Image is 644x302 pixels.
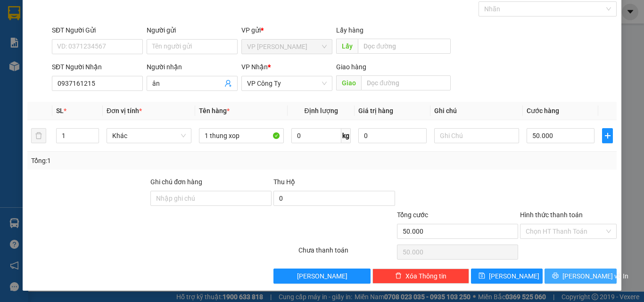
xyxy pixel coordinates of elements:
span: Lấy [336,39,358,54]
span: Xóa Thông tin [405,271,446,281]
span: Giao [336,75,361,90]
span: Giá trị hàng [358,107,393,114]
span: kg [341,128,351,143]
input: 0 [358,128,426,143]
div: Tổng: 1 [31,155,249,166]
span: Cước hàng [527,107,559,114]
input: Dọc đường [358,39,451,54]
span: [PERSON_NAME] [297,271,347,281]
div: Người nhận [147,62,238,72]
span: printer [552,272,559,280]
span: plus [603,132,612,139]
button: printer[PERSON_NAME] và In [545,269,617,284]
div: Chưa thanh toán [297,245,396,261]
span: VP Công Ty [247,76,327,90]
span: Đơn vị tính [107,107,142,114]
span: Giao hàng [336,63,366,71]
span: Tên hàng [199,107,230,114]
button: delete [31,128,46,143]
div: SĐT Người Gửi [52,25,143,35]
span: Thu Hộ [273,178,295,186]
button: save[PERSON_NAME] [471,269,543,284]
span: [PERSON_NAME] [489,271,539,281]
div: SĐT Người Nhận [52,62,143,72]
span: delete [395,272,402,280]
span: Lấy hàng [336,26,363,34]
span: [PERSON_NAME] và In [562,271,628,281]
input: Ghi Chú [434,128,519,143]
th: Ghi chú [430,102,523,120]
span: save [479,272,485,280]
span: Định lượng [304,107,338,114]
div: Người gửi [147,25,238,35]
span: user-add [224,80,232,87]
div: VP gửi [241,25,332,35]
button: plus [602,128,613,143]
button: deleteXóa Thông tin [372,269,469,284]
span: Khác [112,129,186,143]
button: [PERSON_NAME] [273,269,370,284]
span: Tổng cước [397,211,428,219]
input: Ghi chú đơn hàng [150,191,272,206]
span: VP Tân Bình [247,40,327,54]
span: SL [56,107,64,114]
input: Dọc đường [361,75,451,90]
span: VP Nhận [241,63,268,71]
input: VD: Bàn, Ghế [199,128,284,143]
label: Hình thức thanh toán [520,211,583,219]
label: Ghi chú đơn hàng [150,178,202,186]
